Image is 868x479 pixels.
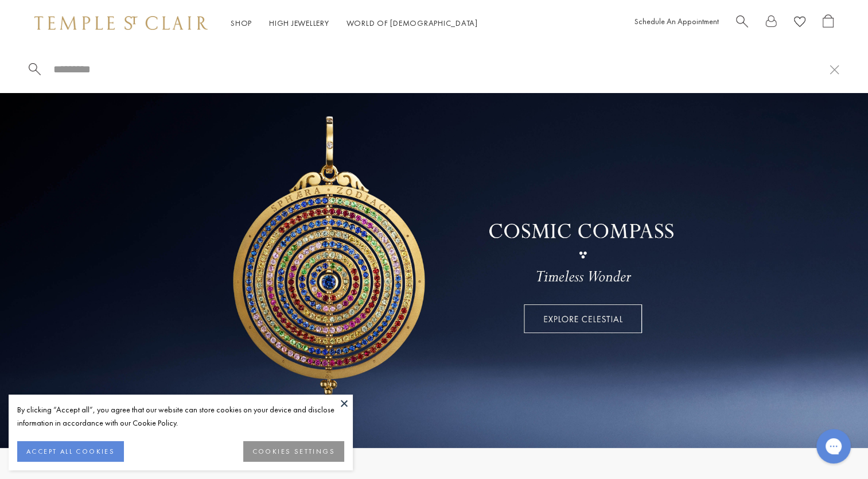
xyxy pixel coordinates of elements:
[17,441,124,462] button: ACCEPT ALL COOKIES
[17,403,344,430] div: By clicking “Accept all”, you agree that our website can store cookies on your device and disclos...
[231,18,252,28] a: ShopShop
[635,16,719,26] a: Schedule An Appointment
[736,14,748,32] a: Search
[347,18,478,28] a: World of [DEMOGRAPHIC_DATA]World of [DEMOGRAPHIC_DATA]
[243,441,344,462] button: COOKIES SETTINGS
[794,14,805,32] a: View Wishlist
[231,16,478,30] nav: Main navigation
[269,18,329,28] a: High JewelleryHigh Jewellery
[34,16,208,30] img: Temple St. Clair
[811,425,857,468] iframe: Gorgias live chat messenger
[823,14,834,32] a: Open Shopping Bag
